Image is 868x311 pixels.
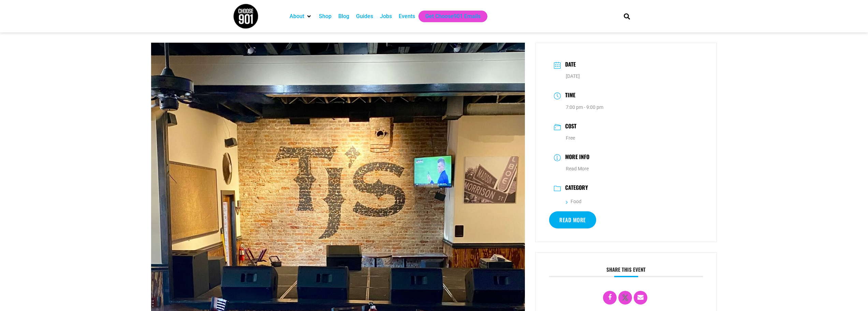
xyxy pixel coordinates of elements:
[621,11,632,22] div: Search
[290,12,304,20] a: About
[319,12,332,20] a: Shop
[562,91,575,101] h3: Time
[356,12,373,20] a: Guides
[338,12,349,20] a: Blog
[566,104,603,110] abbr: 7:00 pm - 9:00 pm
[549,211,596,228] a: Read More
[562,122,576,132] h3: Cost
[566,73,580,79] span: [DATE]
[603,291,617,305] a: Share on Facebook
[566,199,582,204] a: Food
[399,12,415,20] a: Events
[618,291,632,305] a: X Social Network
[562,60,576,70] h3: Date
[562,184,588,193] h3: Category
[286,11,315,22] div: About
[425,12,481,20] a: Get Choose901 Emails
[566,166,589,171] a: Read More
[554,134,698,142] dd: Free
[549,266,703,277] h3: Share this event
[562,153,589,162] h3: More Info
[380,12,392,20] a: Jobs
[634,291,647,305] a: Email
[286,11,612,22] nav: Main nav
